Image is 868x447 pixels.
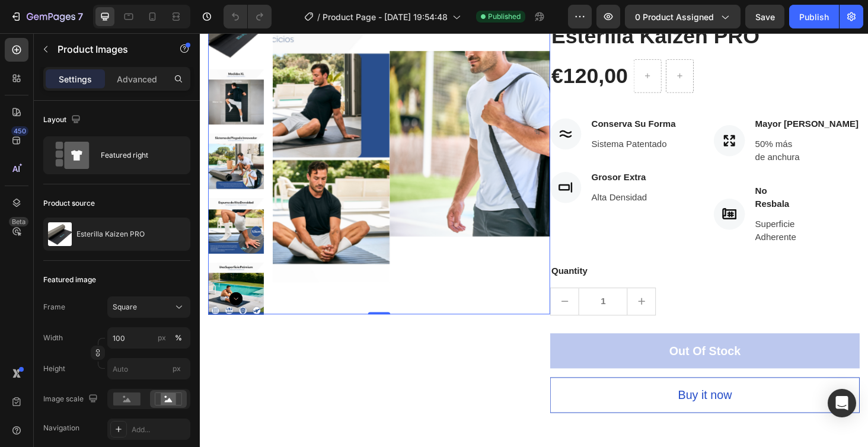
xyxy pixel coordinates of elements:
[5,5,88,28] button: 7
[373,245,703,261] div: Quantity
[373,366,703,404] button: Buy it now
[374,272,403,300] button: decrement
[9,217,28,226] div: Beta
[488,11,521,22] span: Published
[591,125,701,139] p: de anchura
[107,296,190,318] button: Square
[76,230,145,238] p: Esterilla Kaizen PRO
[113,302,137,312] span: Square
[59,73,92,85] p: Settings
[373,31,457,60] div: €120,00
[48,222,72,246] img: product feature img
[43,302,65,312] label: Frame
[78,9,83,24] p: 7
[317,11,320,23] span: /
[417,90,506,104] p: Conserva Su Forma
[132,424,187,435] div: Add...
[175,333,182,343] div: %
[43,423,79,433] div: Navigation
[101,142,173,169] div: Featured right
[625,5,741,28] button: 0 product assigned
[173,364,181,373] span: px
[107,358,190,379] input: px
[417,168,476,182] p: Alta Densidad
[500,329,576,348] div: Out Of Stock
[107,327,190,349] input: px%
[43,333,63,343] label: Width
[373,320,703,357] button: Out Of Stock
[455,272,485,300] button: increment
[591,196,635,210] p: Superficie
[171,331,186,345] button: px
[635,11,714,23] span: 0 product assigned
[43,198,95,209] div: Product source
[745,5,784,28] button: Save
[43,363,65,374] label: Height
[828,389,856,417] div: Open Intercom Messenger
[417,146,476,161] p: Grosor Extra
[58,42,158,56] p: Product Images
[799,11,829,23] div: Publish
[591,111,701,125] p: 50% más
[403,272,455,300] input: quantity
[11,126,28,136] div: 450
[323,11,448,23] span: Product Page - [DATE] 19:54:48
[43,274,96,285] div: Featured image
[43,391,100,407] div: Image scale
[789,5,839,28] button: Publish
[591,161,635,175] p: No
[591,90,701,104] p: Mayor [PERSON_NAME]
[43,112,83,128] div: Layout
[224,5,272,28] div: Undo/Redo
[591,175,635,189] p: Resbala
[755,12,775,22] span: Save
[155,331,169,345] button: %
[158,333,166,343] div: px
[417,111,506,125] p: Sistema Patentado
[200,33,868,447] iframe: Design area
[117,73,157,85] p: Advanced
[509,376,567,395] div: Buy it now
[591,210,635,225] p: Adherente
